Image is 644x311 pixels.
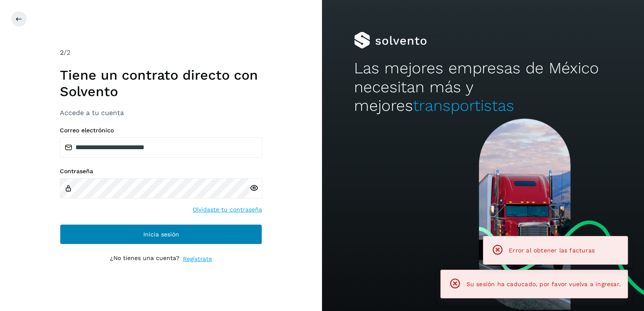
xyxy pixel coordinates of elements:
span: 2 [60,48,64,56]
label: Correo electrónico [60,127,262,134]
span: Su sesión ha caducado, por favor vuelva a ingresar. [467,281,621,287]
a: Regístrate [183,255,212,263]
h3: Accede a tu cuenta [60,109,262,117]
span: Inicia sesión [143,231,179,237]
label: Contraseña [60,168,262,175]
a: Olvidaste tu contraseña [193,205,262,214]
h2: Las mejores empresas de México necesitan más y mejores [354,59,612,115]
span: Error al obtener las facturas [509,247,595,254]
span: transportistas [413,97,514,115]
p: ¿No tienes una cuenta? [110,255,180,263]
div: /2 [60,48,262,58]
button: Inicia sesión [60,224,262,244]
h1: Tiene un contrato directo con Solvento [60,67,262,99]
